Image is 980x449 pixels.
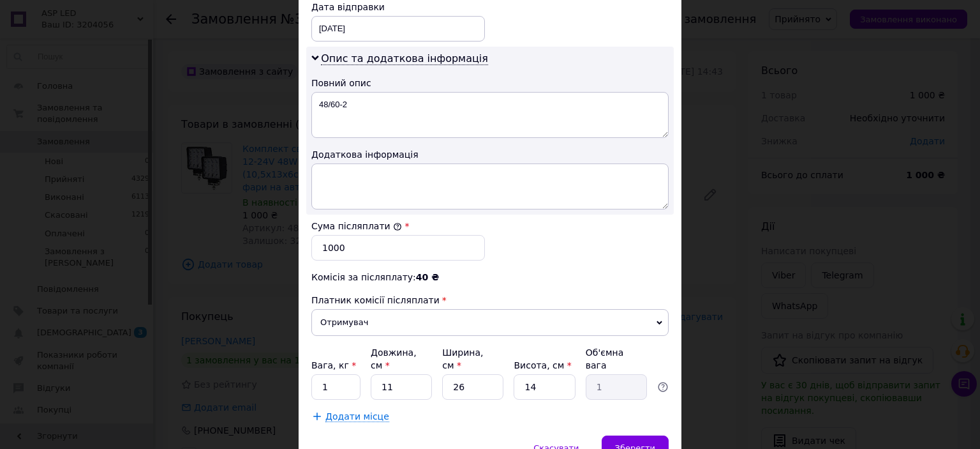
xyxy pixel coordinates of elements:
[311,221,402,231] label: Сума післяплати
[442,347,483,370] label: Ширина, см
[311,148,669,161] div: Додаткова інформація
[514,360,571,370] label: Висота, см
[311,295,440,305] span: Платник комісії післяплати
[311,1,485,13] div: Дата відправки
[321,52,488,65] span: Опис та додаткова інформація
[311,92,669,138] textarea: 48/60-2
[311,309,669,336] span: Отримувач
[586,346,647,372] div: Об'ємна вага
[371,347,417,370] label: Довжина, см
[311,360,356,370] label: Вага, кг
[325,411,389,422] span: Додати місце
[311,77,669,89] div: Повний опис
[311,271,669,284] div: Комісія за післяплату:
[416,272,439,282] span: 40 ₴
